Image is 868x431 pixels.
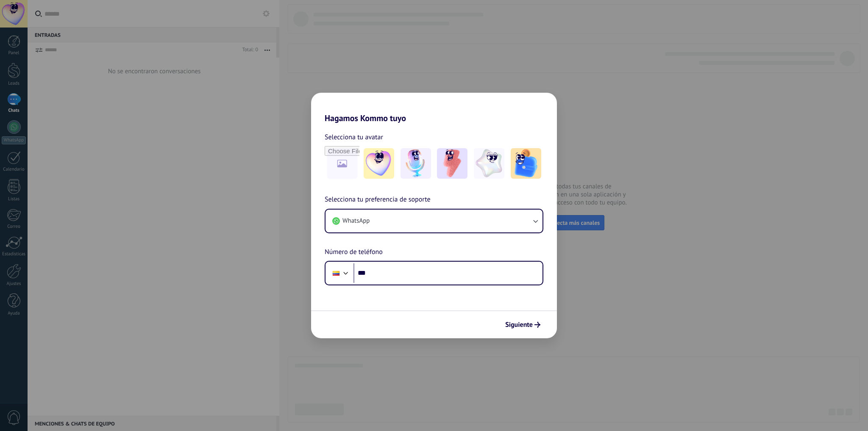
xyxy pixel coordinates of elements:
[437,148,467,179] img: -3.jpeg
[311,93,557,123] h2: Hagamos Kommo tuyo
[364,148,394,179] img: -1.jpeg
[325,210,542,232] button: WhatsApp
[342,217,370,225] span: WhatsApp
[325,132,383,143] span: Selecciona tu avatar
[474,148,504,179] img: -4.jpeg
[501,318,544,332] button: Siguiente
[325,247,383,258] span: Número de teléfono
[401,148,431,179] img: -2.jpeg
[505,322,533,328] span: Siguiente
[325,194,431,205] span: Selecciona tu preferencia de soporte
[511,148,541,179] img: -5.jpeg
[328,264,344,282] div: Colombia: + 57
